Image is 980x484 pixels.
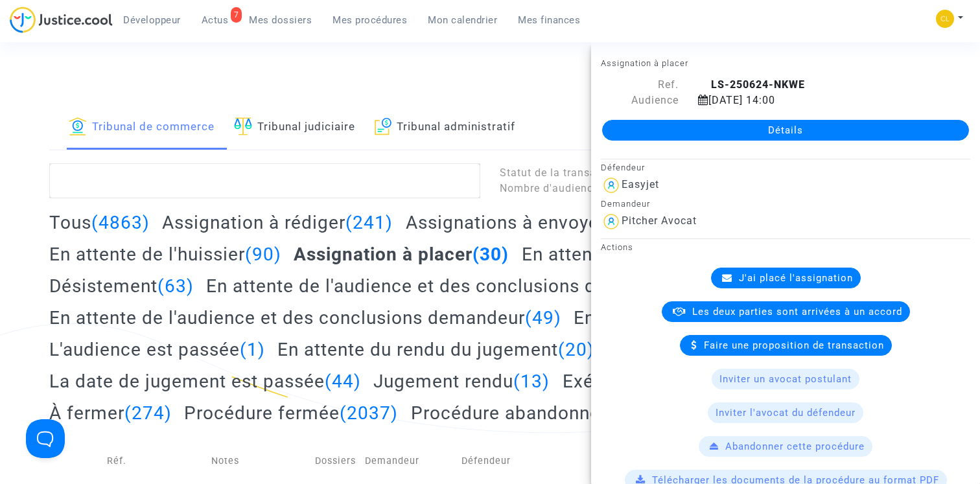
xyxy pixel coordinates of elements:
[345,212,393,233] span: (241)
[507,10,590,30] a: Mes finances
[332,14,407,26] span: Mes procédures
[622,214,697,227] div: Pitcher Avocat
[591,93,688,108] div: Audience
[739,272,853,284] span: J'ai placé l'assignation
[375,117,392,135] img: icon-archive.svg
[601,175,622,196] img: icon-user.svg
[231,7,242,23] div: 7
[202,14,229,26] span: Actus
[69,106,215,150] a: Tribunal de commerce
[518,14,580,26] span: Mes finances
[49,275,194,297] h2: Désistement
[417,10,507,30] a: Mon calendrier
[936,10,954,28] img: f0b917ab549025eb3af43f3c4438ad5d
[113,10,191,30] a: Développeur
[49,402,172,424] h2: À fermer
[601,199,650,209] small: Demandeur
[91,212,150,233] span: (4863)
[704,340,884,351] span: Faire une proposition de transaction
[340,402,398,424] span: (2037)
[157,275,194,297] span: (63)
[49,211,150,234] h2: Tous
[69,117,87,135] img: icon-banque.svg
[239,10,322,30] a: Mes dossiers
[124,402,172,424] span: (274)
[49,370,361,393] h2: La date de jugement est passée
[322,10,417,30] a: Mes procédures
[716,407,856,419] span: Inviter l'avocat du défendeur
[692,306,902,317] span: Les deux parties sont arrivées à un accord
[49,243,281,266] h2: En attente de l'huissier
[234,117,252,135] img: icon-faciliter-sm.svg
[240,339,265,360] span: (1)
[574,306,805,329] h2: En attente de l'audience
[325,371,361,392] span: (44)
[10,6,113,33] img: jc-logo.svg
[428,14,497,26] span: Mon calendrier
[49,338,265,361] h2: L'audience est passée
[563,370,900,393] h2: Exécution du jugement trop longue
[500,167,622,179] span: Statut de la transaction
[277,338,594,361] h2: En attente du rendu du jugement
[123,14,181,26] span: Développeur
[49,306,561,329] h2: En attente de l'audience et des conclusions demandeur
[206,275,719,297] h2: En attente de l'audience et des conclusions défendeur
[601,58,688,68] small: Assignation à placer
[513,371,550,392] span: (13)
[184,402,398,424] h2: Procédure fermée
[375,106,516,150] a: Tribunal administratif
[601,242,633,252] small: Actions
[406,211,728,234] h2: Assignations à envoyer à l'huissier
[411,402,658,424] h2: Procédure abandonnée
[591,77,688,93] div: Ref.
[26,419,65,458] iframe: Help Scout Beacon - Open
[522,243,890,266] h2: En attente de coordonnées bancaires
[162,211,393,234] h2: Assignation à rédiger
[601,163,645,172] small: Défendeur
[234,106,355,150] a: Tribunal judiciaire
[622,178,659,190] div: Easyjet
[245,244,281,265] span: (90)
[191,10,239,30] a: 7Actus
[472,244,509,265] span: (30)
[601,211,622,232] img: icon-user.svg
[558,339,594,360] span: (20)
[500,182,605,194] span: Nombre d'audiences
[688,93,948,108] div: [DATE] 14:00
[725,441,865,452] span: Abandonner cette procédure
[711,78,805,91] b: LS-250624-NKWE
[294,243,509,266] h2: Assignation à placer
[249,14,312,26] span: Mes dossiers
[602,120,969,141] a: Détails
[719,373,852,385] span: Inviter un avocat postulant
[373,370,550,393] h2: Jugement rendu
[525,307,561,328] span: (49)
